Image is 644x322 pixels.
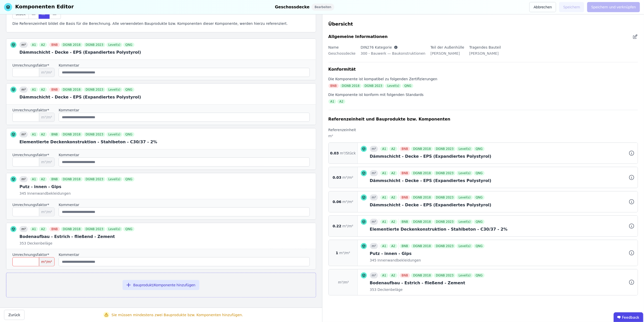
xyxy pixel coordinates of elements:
div: m² [328,132,356,143]
div: A2 [389,195,397,200]
span: m²/m² [39,208,54,216]
div: BNB [400,195,410,200]
div: A2 [39,87,47,92]
div: Dämmschicht - Decke - EPS (Expandiertes Polystyrol) [370,202,635,208]
div: Die Komponente ist konform mit folgenden Standards [328,92,638,97]
div: DGNB 2023 [434,171,456,175]
div: A2 [337,99,345,104]
div: A1 [30,43,38,47]
div: Die Referenzeinheit bildet die Basis für die Berechnung. Alle verwendeten Bauprodukte bzw. Kompon... [12,21,310,26]
label: Umrechnungsfaktor* [12,202,49,207]
div: m³ [370,170,378,176]
div: DGNB 2023 [84,177,105,182]
div: DGNB 2018 [340,84,362,88]
div: Bearbeiten [312,4,334,11]
span: m²/m² [339,250,350,255]
div: DGNB 2023 [84,227,105,231]
div: Sie müssen mindestens zwei Bauprodukte bzw. Komponenten hinzufügen. [111,312,243,317]
div: DGNB 2018 [411,219,433,224]
div: A1 [380,195,388,200]
span: m³/m² [39,68,54,77]
div: DGNB 2018 [411,147,433,151]
div: Level(s) [106,132,122,137]
div: m³ [370,272,378,278]
div: DGNB 2023 [84,132,105,137]
div: QNG [123,87,134,92]
div: Level(s) [106,87,122,92]
span: m³/Stück [340,151,356,156]
div: A2 [389,273,397,278]
div: DGNB 2023 [434,273,456,278]
label: Kommentar [59,252,309,257]
label: DIN276 Kategorie [361,45,392,50]
div: QNG [123,177,134,182]
div: m³ [370,146,378,152]
span: Deckenbeläge [26,241,53,246]
div: Dämmschicht - Decke - EPS (Expandiertes Polystyrol) [19,49,312,55]
span: 0.06 [333,199,342,204]
div: BNB [400,147,410,151]
div: QNG [402,84,413,88]
div: m³ [370,219,378,225]
div: 300 - Bauwerk — Baukonstruktionen [361,50,425,60]
div: QNG [123,227,134,231]
label: Kommentar [59,152,309,157]
div: m³ [19,87,28,93]
div: QNG [474,147,485,151]
div: A2 [389,171,397,175]
label: Umrechnungsfaktor* [12,152,49,157]
div: Level(s) [106,177,122,182]
label: Kommentar [59,108,309,113]
span: 353 [19,241,26,246]
div: QNG [123,43,134,47]
span: m³/m² [342,175,353,180]
label: Umrechnungsfaktor* [12,252,49,257]
div: DGNB 2023 [84,87,105,92]
div: DGNB 2023 [434,195,456,200]
label: Kommentar [59,202,309,207]
div: BNB [49,177,60,182]
div: A2 [389,147,397,151]
div: QNG [474,273,485,278]
div: Level(s) [457,195,472,200]
div: DGNB 2018 [61,43,83,47]
span: 0.03 [333,175,342,180]
div: BNB [49,43,60,47]
div: BNB [400,171,410,175]
span: m³/m² [338,280,349,285]
div: DGNB 2023 [434,147,456,151]
div: m³ [19,226,28,232]
span: m³/m² [39,158,54,166]
div: m³ [19,42,28,48]
div: BNB [328,84,339,88]
div: DGNB 2018 [61,227,83,231]
span: m³/m² [39,113,54,122]
div: [PERSON_NAME] [469,50,501,60]
div: DGNB 2018 [411,273,433,278]
span: 345 [370,258,377,263]
div: Elementierte Deckenkonstruktion - Stahlbeton - C30/37 - 2% [19,139,312,145]
div: A2 [389,244,397,248]
div: Level(s) [457,147,472,151]
span: m³/m² [342,224,353,229]
div: BNB [400,273,410,278]
div: Level(s) [385,84,401,88]
label: Umrechnungsfaktor* [12,108,49,113]
div: A1 [380,273,388,278]
div: Level(s) [106,43,122,47]
label: Name [328,45,339,50]
span: 1 [336,250,338,255]
div: QNG [123,132,134,137]
div: DGNB 2018 [411,171,433,175]
div: Allgemeine Informationen [328,34,388,40]
button: Speichern [559,2,584,12]
div: Die Komponente ist kompatibel zu folgenden Zertifizierungen [328,76,638,82]
div: A1 [380,244,388,248]
button: Zurück [4,310,25,320]
div: BNB [49,87,60,92]
div: DGNB 2023 [84,43,105,47]
div: A2 [39,43,47,47]
div: Bodenaufbau - Estrich - fließend - Zement [370,280,635,286]
label: Teil der Außenhülle [431,45,464,50]
label: Referenzeinheit [328,127,356,132]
